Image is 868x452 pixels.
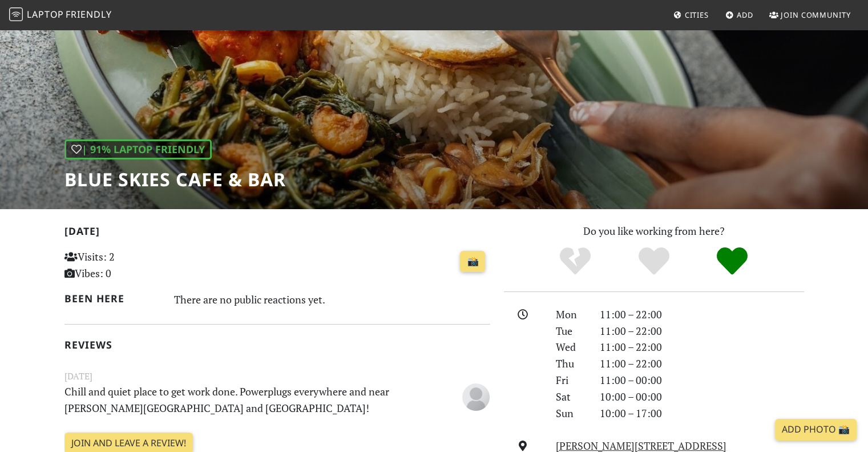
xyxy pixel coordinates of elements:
[549,389,592,405] div: Sat
[58,369,497,383] small: [DATE]
[549,355,592,372] div: Thu
[685,10,709,20] span: Cities
[66,8,111,21] span: Friendly
[693,246,772,277] div: Definitely!
[64,169,286,190] h1: Blue Skies Cafe & Bar
[737,10,753,20] span: Add
[549,306,592,323] div: Mon
[58,383,424,417] p: Chill and quiet place to get work done. Powerplugs everywhere and near [PERSON_NAME][GEOGRAPHIC_D...
[9,5,112,25] a: LaptopFriendly LaptopFriendly
[549,339,592,355] div: Wed
[615,246,693,277] div: Yes
[593,339,811,355] div: 11:00 – 22:00
[462,383,490,411] img: blank-535327c66bd565773addf3077783bbfce4b00ec00e9fd257753287c682c7fa38.png
[669,5,713,25] a: Cities
[64,339,490,351] h2: Reviews
[775,419,857,441] a: Add Photo 📸
[781,10,851,20] span: Join Community
[504,223,804,239] p: Do you like working from here?
[549,405,592,422] div: Sun
[64,225,490,242] h2: [DATE]
[593,355,811,372] div: 11:00 – 22:00
[765,5,855,25] a: Join Community
[593,372,811,389] div: 11:00 – 00:00
[549,323,592,339] div: Tue
[174,290,490,309] div: There are no public reactions yet.
[536,246,615,277] div: No
[27,8,64,21] span: Laptop
[593,323,811,339] div: 11:00 – 22:00
[64,293,161,305] h2: Been here
[549,372,592,389] div: Fri
[64,249,197,282] p: Visits: 2 Vibes: 0
[460,251,485,273] a: 📸
[593,389,811,405] div: 10:00 – 00:00
[64,139,212,159] div: | 91% Laptop Friendly
[593,405,811,422] div: 10:00 – 17:00
[9,7,23,21] img: LaptopFriendly
[593,306,811,323] div: 11:00 – 22:00
[462,389,490,403] span: Janet Sim
[721,5,758,25] a: Add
